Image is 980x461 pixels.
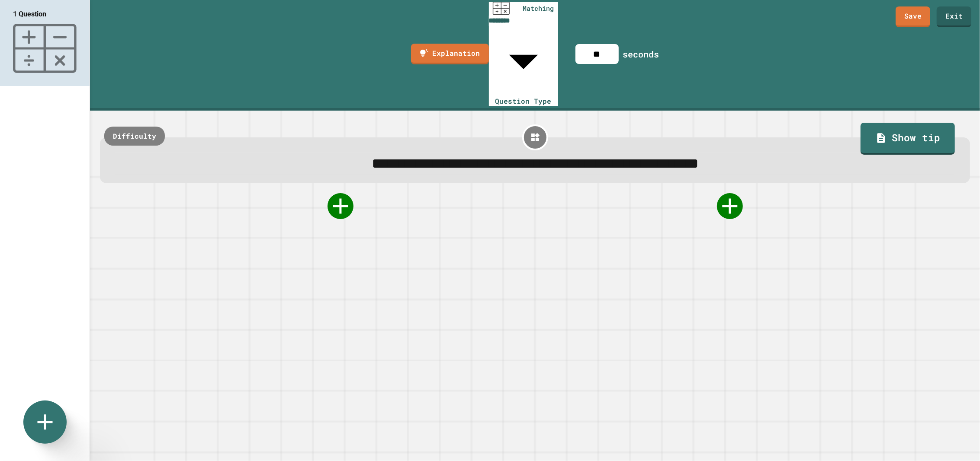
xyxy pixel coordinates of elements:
[493,2,510,15] img: math-thumbnail.png
[896,6,930,27] a: Save
[623,48,659,60] div: seconds
[13,10,46,18] span: 1 Question
[523,3,554,13] span: Matching
[937,6,971,27] a: Exit
[104,127,165,146] div: Difficulty
[861,123,955,155] a: Show tip
[411,44,489,64] a: Explanation
[495,96,552,105] span: Question Type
